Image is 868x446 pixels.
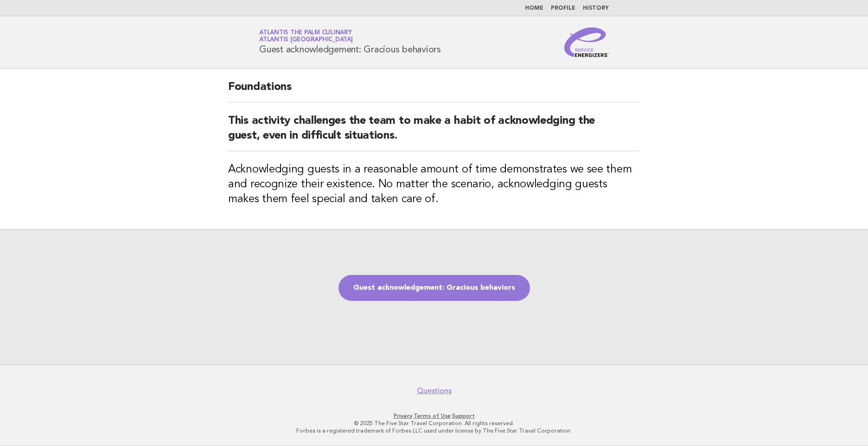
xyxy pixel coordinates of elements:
p: © 2025 The Five Star Travel Corporation. All rights reserved. [150,420,718,427]
img: Service Energizers [564,27,609,57]
span: Atlantis [GEOGRAPHIC_DATA] [259,37,353,43]
h3: Acknowledging guests in a reasonable amount of time demonstrates we see them and recognize their ... [228,162,640,207]
h2: Foundations [228,80,640,102]
p: · · [150,412,718,420]
a: Questions [417,386,452,395]
a: Atlantis The Palm CulinaryAtlantis [GEOGRAPHIC_DATA] [259,30,353,43]
a: History [583,6,609,11]
a: Profile [551,6,575,11]
a: Support [452,413,475,419]
a: Terms of Use [414,413,451,419]
a: Guest acknowledgement: Gracious behaviors [338,275,530,301]
p: Forbes is a registered trademark of Forbes LLC used under license by The Five Star Travel Corpora... [150,427,718,434]
a: Privacy [394,413,412,419]
h2: This activity challenges the team to make a habit of acknowledging the guest, even in difficult s... [228,114,640,151]
h1: Guest acknowledgement: Gracious behaviors [259,30,441,54]
a: Home [525,6,543,11]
